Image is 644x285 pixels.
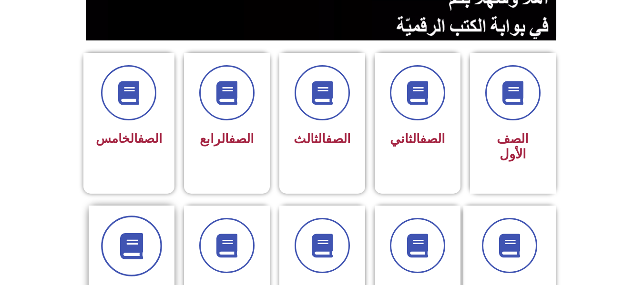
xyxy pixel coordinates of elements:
[138,131,162,146] a: الصف
[420,131,445,147] a: الصف
[497,131,529,162] span: الصف الأول
[390,131,445,147] span: الثاني
[96,131,162,146] span: الخامس
[326,131,351,147] a: الصف
[200,131,254,147] span: الرابع
[294,131,351,147] span: الثالث
[229,131,254,147] a: الصف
